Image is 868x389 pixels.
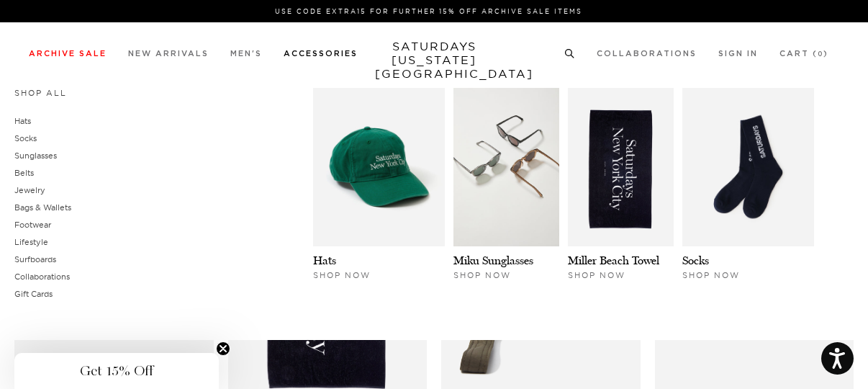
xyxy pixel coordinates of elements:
span: Get 15% Off [80,362,153,380]
a: Miku Sunglasses [453,254,533,267]
a: Collaborations [14,272,70,282]
a: Belts [14,168,34,178]
a: Socks [682,254,709,267]
a: Sunglasses [14,151,57,161]
a: Lifestyle [14,237,48,247]
a: Miller Beach Towel [568,254,659,267]
a: Archive Sale [29,50,107,58]
p: Use Code EXTRA15 for Further 15% Off Archive Sale Items [35,6,823,17]
a: Bags & Wallets [14,202,71,213]
a: SATURDAYS[US_STATE][GEOGRAPHIC_DATA] [375,40,494,81]
a: Sign In [718,50,758,58]
a: Cart (0) [779,50,828,58]
a: Jewelry [14,185,45,195]
a: Shop All [14,88,67,98]
button: Close teaser [216,341,230,356]
span: Shop Now [313,270,371,280]
a: New Arrivals [128,50,209,58]
div: Get 15% OffClose teaser [14,353,219,389]
a: Hats [14,116,31,126]
a: Footwear [14,220,51,230]
a: Surfboards [14,254,56,264]
span: Shop Now [682,270,740,280]
a: Socks [14,133,37,143]
a: Accessories [284,50,358,58]
a: Collaborations [597,50,697,58]
small: 0 [818,51,823,58]
a: Men's [230,50,262,58]
a: Hats [313,254,336,267]
a: Gift Cards [14,289,53,299]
